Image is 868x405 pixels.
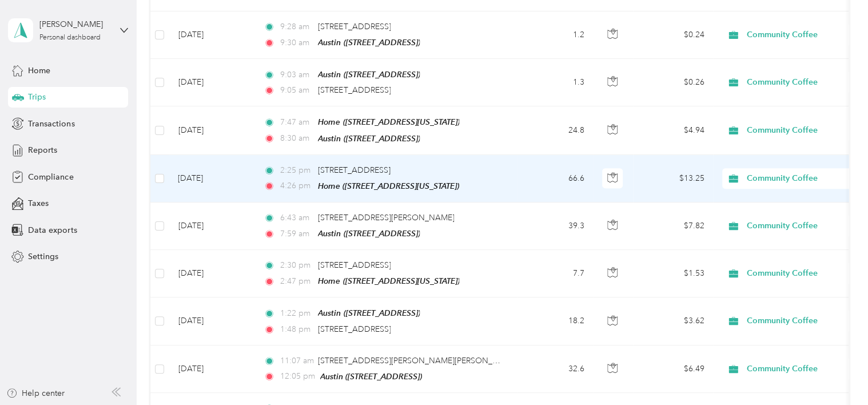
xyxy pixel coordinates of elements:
[169,11,254,59] td: [DATE]
[318,22,391,31] span: [STREET_ADDRESS]
[517,155,593,202] td: 66.6
[804,341,868,405] iframe: Everlance-gr Chat Button Frame
[280,307,313,320] span: 1:22 pm
[318,260,391,270] span: [STREET_ADDRESS]
[280,84,313,97] span: 9:05 am
[169,59,254,106] td: [DATE]
[633,202,713,250] td: $7.82
[28,118,74,130] span: Transactions
[280,132,313,145] span: 8:30 am
[320,372,422,381] span: Austin ([STREET_ADDRESS])
[169,106,254,154] td: [DATE]
[318,38,420,47] span: Austin ([STREET_ADDRESS])
[747,76,851,89] span: Community Coffee
[39,18,111,30] div: [PERSON_NAME]
[280,69,313,81] span: 9:03 am
[169,155,254,202] td: [DATE]
[517,11,593,59] td: 1.2
[28,197,49,209] span: Taxes
[633,297,713,345] td: $3.62
[169,250,254,297] td: [DATE]
[28,91,46,103] span: Trips
[747,124,851,137] span: Community Coffee
[28,251,58,263] span: Settings
[517,297,593,345] td: 18.2
[28,65,50,77] span: Home
[318,117,459,126] span: Home ([STREET_ADDRESS][US_STATE])
[633,11,713,59] td: $0.24
[318,70,420,79] span: Austin ([STREET_ADDRESS])
[633,106,713,154] td: $4.94
[28,224,77,236] span: Data exports
[747,267,851,280] span: Community Coffee
[633,59,713,106] td: $0.26
[318,308,420,317] span: Austin ([STREET_ADDRESS])
[280,164,313,177] span: 2:25 pm
[747,29,851,41] span: Community Coffee
[747,363,851,375] span: Community Coffee
[517,106,593,154] td: 24.8
[318,324,391,334] span: [STREET_ADDRESS]
[633,155,713,202] td: $13.25
[280,21,313,33] span: 9:28 am
[280,37,313,49] span: 9:30 am
[39,34,101,41] div: Personal dashboard
[280,370,315,383] span: 12:05 pm
[318,85,391,95] span: [STREET_ADDRESS]
[280,323,313,336] span: 1:48 pm
[318,213,454,223] span: [STREET_ADDRESS][PERSON_NAME]
[517,346,593,393] td: 32.6
[318,134,420,143] span: Austin ([STREET_ADDRESS])
[6,387,65,399] button: Help center
[169,346,254,393] td: [DATE]
[747,220,851,232] span: Community Coffee
[280,228,313,240] span: 7:59 am
[633,250,713,297] td: $1.53
[318,181,459,190] span: Home ([STREET_ADDRESS][US_STATE])
[747,315,851,327] span: Community Coffee
[517,202,593,250] td: 39.3
[318,356,517,366] span: [STREET_ADDRESS][PERSON_NAME][PERSON_NAME]
[318,276,459,285] span: Home ([STREET_ADDRESS][US_STATE])
[318,165,391,175] span: [STREET_ADDRESS]
[633,346,713,393] td: $6.49
[517,59,593,106] td: 1.3
[169,202,254,250] td: [DATE]
[28,171,73,183] span: Compliance
[280,275,313,288] span: 2:47 pm
[28,144,57,156] span: Reports
[280,180,313,192] span: 4:26 pm
[318,229,420,238] span: Austin ([STREET_ADDRESS])
[280,212,313,224] span: 6:43 am
[280,116,313,129] span: 7:47 am
[747,172,851,185] span: Community Coffee
[517,250,593,297] td: 7.7
[280,259,313,272] span: 2:30 pm
[280,355,313,367] span: 11:07 am
[169,297,254,345] td: [DATE]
